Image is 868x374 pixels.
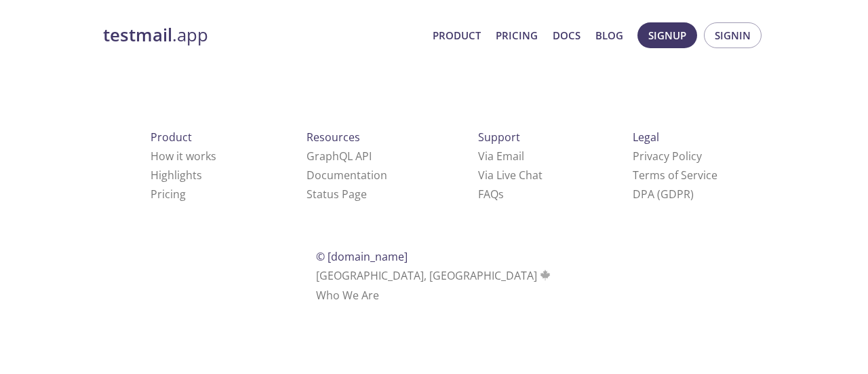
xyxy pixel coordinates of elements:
[704,22,762,48] button: Signin
[633,187,694,202] a: DPA (GDPR)
[478,168,542,183] a: Via Live Chat
[633,149,702,164] a: Privacy Policy
[307,168,387,183] a: Documentation
[316,288,379,303] a: Who We Are
[151,130,192,145] span: Product
[715,26,751,44] span: Signin
[478,149,524,164] a: Via Email
[307,130,360,145] span: Resources
[498,187,504,202] span: s
[648,26,686,44] span: Signup
[307,187,367,202] a: Status Page
[637,22,697,48] button: Signup
[151,187,186,202] a: Pricing
[633,130,659,145] span: Legal
[151,149,216,164] a: How it works
[316,268,553,283] span: [GEOGRAPHIC_DATA], [GEOGRAPHIC_DATA]
[433,26,481,44] a: Product
[103,24,422,47] a: testmail.app
[307,149,372,164] a: GraphQL API
[496,26,538,44] a: Pricing
[103,23,172,47] strong: testmail
[316,249,408,264] span: © [DOMAIN_NAME]
[633,168,717,183] a: Terms of Service
[151,168,202,183] a: Highlights
[478,130,520,145] span: Support
[553,26,580,44] a: Docs
[595,26,623,44] a: Blog
[478,187,504,202] a: FAQ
